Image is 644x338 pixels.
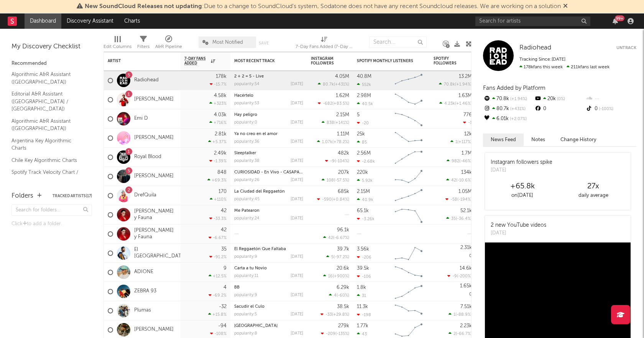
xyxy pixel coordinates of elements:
[456,102,471,106] span: +1.46 %
[208,312,227,317] div: +15.8 %
[311,56,338,66] div: Instagram Followers
[519,65,563,69] span: 178k fans this week
[487,191,558,200] div: on [DATE]
[464,132,472,137] div: 12k
[453,313,455,317] span: 1
[85,3,561,10] span: : Due to a change to SoundCloud's system, Sodatone does not have any recent Soundcloud releases. ...
[259,41,269,45] button: Save
[234,132,303,136] div: Ya no creo en el amor
[291,120,303,125] div: [DATE]
[509,117,527,121] span: +2.07 %
[615,15,624,21] div: 99 +
[291,216,303,221] div: [DATE]
[458,198,471,202] span: -194 %
[391,71,426,90] svg: Chart title
[459,74,472,79] div: 13.2M
[11,137,84,152] a: Argentina Key Algorithmic Charts
[553,134,604,146] button: Change History
[434,56,460,66] div: Spotify Followers
[234,209,260,213] a: Me Patearon
[483,94,534,104] div: 70.8k
[134,247,186,260] a: El [GEOGRAPHIC_DATA]
[519,57,565,62] span: Tracking Since: [DATE]
[434,282,472,301] div: 0
[524,134,553,146] button: Notes
[357,120,369,125] div: -20
[491,167,552,174] div: [DATE]
[327,178,334,183] span: 108
[134,307,151,314] a: Plumas
[357,140,367,145] div: 85
[103,33,131,55] div: Edit Columns
[234,140,260,144] div: popularity: 36
[214,151,227,156] div: 2.49k
[447,158,472,163] div: ( )
[483,104,534,114] div: 80.7k
[357,285,366,290] div: 1.8k
[357,197,373,202] div: 40.9k
[338,323,349,328] div: 279k
[444,82,455,87] span: 70.8k
[134,173,174,180] a: [PERSON_NAME]
[85,3,202,10] span: New SoundCloud Releases not updating
[326,332,335,336] span: -209
[234,151,303,155] div: Sleeptalker
[462,151,472,156] div: 1.7M
[357,159,375,164] div: -2.68k
[558,182,629,191] div: 27 x
[323,274,349,279] div: ( )
[234,255,257,259] div: popularity: 9
[11,204,92,216] input: Search for folders...
[357,101,373,106] div: 40.5k
[357,189,370,194] div: 2.15M
[451,217,456,221] span: 35
[209,216,227,221] div: -33.3 %
[434,244,472,262] div: 0
[445,197,472,202] div: ( )
[318,101,349,106] div: ( )
[323,102,332,106] span: -682
[460,304,472,309] div: 7.51k
[134,154,161,160] a: Royal Blood
[391,205,426,224] svg: Chart title
[338,293,348,298] span: -60 %
[357,112,360,117] div: 5
[446,178,472,183] div: ( )
[391,244,426,263] svg: Chart title
[444,102,455,106] span: 4.23k
[234,59,292,63] div: Most Recent Track
[336,159,348,163] span: -104 %
[460,323,472,328] div: 2.23k
[234,94,253,98] a: Hacértelo
[234,285,303,290] div: BB
[357,59,414,63] div: Spotify Monthly Listeners
[134,326,174,333] a: [PERSON_NAME]
[25,13,61,29] a: Dashboard
[209,158,227,163] div: -1.39 %
[234,266,303,270] div: Carta a tu Novio
[613,18,618,24] button: 99+
[447,274,472,279] div: ( )
[320,312,349,317] div: ( )
[184,56,209,66] span: 7-Day Fans Added
[53,194,92,198] button: Tracked Artists(17)
[291,293,303,297] div: [DATE]
[322,140,332,144] span: 1.07k
[328,236,333,240] span: 42
[391,301,426,320] svg: Chart title
[357,323,368,328] div: 1.77k
[451,178,456,183] span: 42
[449,312,472,317] div: ( )
[439,101,472,106] div: ( )
[108,59,165,63] div: Artist
[337,304,349,309] div: 38.5k
[119,13,145,29] a: Charts
[616,44,636,52] button: Untrack
[460,266,472,271] div: 14.6k
[234,113,303,117] div: Hay peligro
[491,229,546,237] div: [DATE]
[558,191,629,200] div: daily average
[155,33,182,55] div: A&R Pipeline
[322,198,332,202] span: -590
[11,219,92,229] div: Click to add a folder.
